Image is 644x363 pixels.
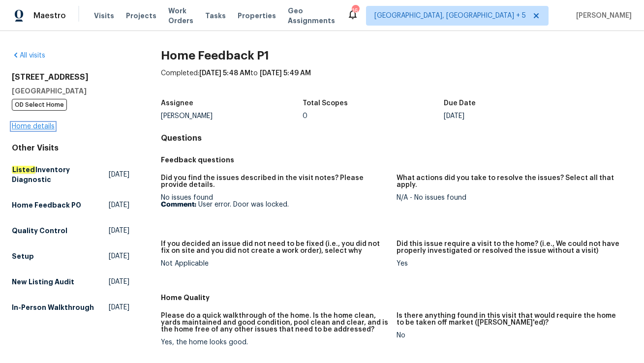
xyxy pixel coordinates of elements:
a: All visits [12,52,45,59]
h5: What actions did you take to resolve the issues? Select all that apply. [397,175,624,188]
h2: [STREET_ADDRESS] [12,72,129,82]
span: [GEOGRAPHIC_DATA], [GEOGRAPHIC_DATA] + 5 [374,11,526,21]
a: New Listing Audit[DATE] [12,273,129,291]
div: Yes, the home looks good. [161,339,389,346]
a: Setup[DATE] [12,247,129,265]
div: 0 [303,113,444,120]
h5: [GEOGRAPHIC_DATA] [12,86,129,96]
h5: Did you find the issues described in the visit notes? Please provide details. [161,175,389,188]
div: Yes [397,260,624,267]
h5: Due Date [444,100,476,107]
span: Properties [238,11,276,21]
h5: Setup [12,251,34,261]
span: Maestro [33,11,66,21]
a: Home details [12,123,55,130]
span: [DATE] [109,226,129,236]
div: Not Applicable [161,260,389,267]
em: Listed [12,166,35,174]
div: 164 [352,6,359,16]
h5: Did this issue require a visit to the home? (i.e., We could not have properly investigated or res... [397,241,624,254]
h5: In-Person Walkthrough [12,302,94,312]
span: Work Orders [168,6,193,26]
div: [PERSON_NAME] [161,113,302,120]
p: User error. Door was locked. [161,201,389,208]
span: [DATE] [109,170,129,180]
a: Quality Control[DATE] [12,222,129,240]
h5: Total Scopes [303,100,348,107]
span: Projects [126,11,156,21]
h2: Home Feedback P1 [161,51,632,60]
div: Completed: to [161,68,632,94]
span: Visits [94,11,114,21]
div: [DATE] [444,113,585,120]
div: No [397,332,624,339]
span: [DATE] [109,200,129,210]
h5: Home Feedback P0 [12,200,81,210]
h5: Inventory Diagnostic [12,165,109,184]
span: [DATE] 5:48 AM [199,70,250,77]
h5: If you decided an issue did not need to be fixed (i.e., you did not fix on site and you did not c... [161,241,389,254]
span: [DATE] [109,251,129,261]
b: Comment: [161,201,196,208]
div: No issues found [161,194,389,208]
div: N/A - No issues found [397,194,624,201]
h5: Home Quality [161,293,632,302]
h5: Assignee [161,100,193,107]
span: Tasks [205,12,226,19]
h4: Questions [161,133,632,143]
span: [DATE] [109,302,129,312]
a: Home Feedback P0[DATE] [12,196,129,214]
h5: Quality Control [12,226,67,236]
span: [PERSON_NAME] [572,11,632,21]
a: ListedInventory Diagnostic[DATE] [12,161,129,188]
h5: New Listing Audit [12,277,74,287]
span: OD Select Home [12,99,67,111]
h5: Feedback questions [161,155,632,165]
span: Geo Assignments [288,6,335,26]
h5: Is there anything found in this visit that would require the home to be taken off market ([PERSON... [397,312,624,326]
div: Other Visits [12,143,129,153]
span: [DATE] [109,277,129,287]
h5: Please do a quick walkthrough of the home. Is the home clean, yards maintained and good condition... [161,312,389,333]
a: In-Person Walkthrough[DATE] [12,299,129,316]
span: [DATE] 5:49 AM [260,70,311,77]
